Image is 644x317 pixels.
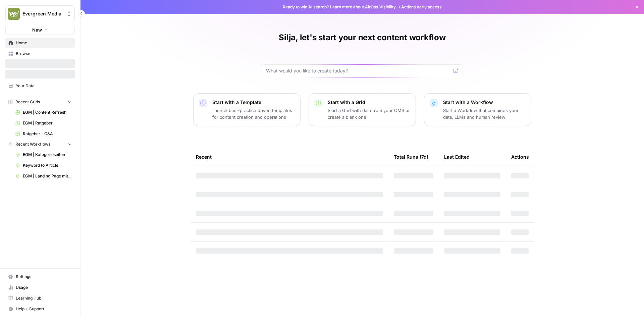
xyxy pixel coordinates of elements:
[5,304,75,314] button: Help + Support
[23,120,72,126] span: EGM | Ratgeber
[15,99,40,105] span: Recent Grids
[23,152,72,158] span: EGM | Kategorieseiten
[5,81,75,91] a: Your Data
[5,38,75,48] a: Home
[16,83,72,89] span: Your Data
[5,293,75,304] a: Learning Hub
[266,67,450,74] input: What would you like to create today?
[309,93,416,126] button: Start with a GridStart a Grid with data from your CMS or create a blank one
[5,271,75,282] a: Settings
[12,171,75,181] a: EGM | Landing Page mit bestehender Struktur
[444,148,470,166] div: Last Edited
[23,173,72,179] span: EGM | Landing Page mit bestehender Struktur
[5,282,75,293] a: Usage
[443,107,526,120] p: Start a Workflow that combines your data, LLMs and human review
[8,8,20,20] img: Evergreen Media Logo
[12,107,75,118] a: EGM | Content Refresh
[279,32,445,43] h1: Silja, let's start your next content workflow
[15,141,50,147] span: Recent Workflows
[12,128,75,139] a: Ratgeber - C&A
[401,4,442,10] span: Actions early access
[443,99,526,106] p: Start with a Workflow
[16,306,72,312] span: Help + Support
[5,5,75,22] button: Workspace: Evergreen Media
[12,160,75,171] a: Keyword to Article
[16,51,72,57] span: Browse
[12,149,75,160] a: EGM | Kategorieseiten
[193,93,301,126] button: Start with a TemplateLaunch best-practice driven templates for content creation and operations
[23,109,72,115] span: EGM | Content Refresh
[196,148,383,166] div: Recent
[16,284,72,290] span: Usage
[394,148,428,166] div: Total Runs (7d)
[283,4,396,10] span: Ready to win AI search? about AirOps Visibility
[5,139,75,149] button: Recent Workflows
[16,40,72,46] span: Home
[328,107,410,120] p: Start a Grid with data from your CMS or create a blank one
[328,99,410,106] p: Start with a Grid
[212,99,295,106] p: Start with a Template
[22,10,63,17] span: Evergreen Media
[16,295,72,301] span: Learning Hub
[424,93,531,126] button: Start with a WorkflowStart a Workflow that combines your data, LLMs and human review
[23,162,72,168] span: Keyword to Article
[5,97,75,107] button: Recent Grids
[32,27,42,33] span: New
[330,4,352,9] a: Learn more
[511,148,529,166] div: Actions
[16,274,72,280] span: Settings
[212,107,295,120] p: Launch best-practice driven templates for content creation and operations
[5,48,75,59] a: Browse
[23,131,72,137] span: Ratgeber - C&A
[12,118,75,128] a: EGM | Ratgeber
[5,25,75,35] button: New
